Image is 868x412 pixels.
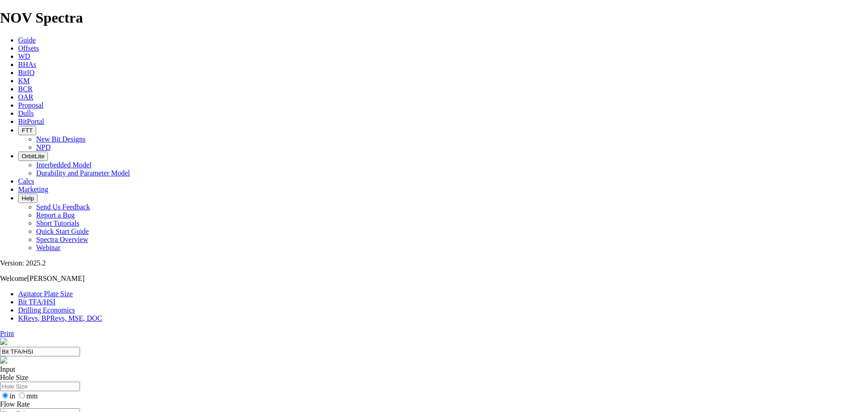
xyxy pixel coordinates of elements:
a: Offsets [18,44,39,52]
a: New Bit Designs [36,135,85,143]
a: Short Tutorials [36,219,80,227]
a: Send Us Feedback [36,203,90,211]
a: KRevs, BPRevs, MSE, DOC [18,314,102,322]
label: mm [17,392,38,400]
button: OrbitLite [18,152,48,161]
a: BHAs [18,61,36,68]
a: Durability and Parameter Model [36,169,130,177]
span: Help [22,195,34,202]
a: Bit TFA/HSI [18,298,56,306]
a: Marketing [18,185,48,193]
a: BitPortal [18,118,44,125]
a: Quick Start Guide [36,227,89,235]
a: BCR [18,85,33,93]
input: in [2,393,8,398]
a: Agitator Plate Size [18,290,73,298]
a: Report a Bug [36,211,75,219]
span: FTT [22,127,33,134]
a: WD [18,52,30,60]
a: Interbedded Model [36,161,91,169]
a: Proposal [18,101,43,109]
a: NPD [36,143,51,151]
a: Drilling Economics [18,306,75,314]
a: Guide [18,36,36,44]
a: Calcs [18,177,34,185]
a: KM [18,77,30,85]
input: mm [19,393,25,398]
a: Webinar [36,244,61,251]
button: FTT [18,126,36,135]
button: Help [18,194,38,203]
a: BitIQ [18,69,34,76]
a: Spectra Overview [36,236,88,243]
span: OrbitLite [22,153,44,160]
a: Dulls [18,109,34,117]
span: [PERSON_NAME] [27,275,85,282]
a: OAR [18,93,33,101]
